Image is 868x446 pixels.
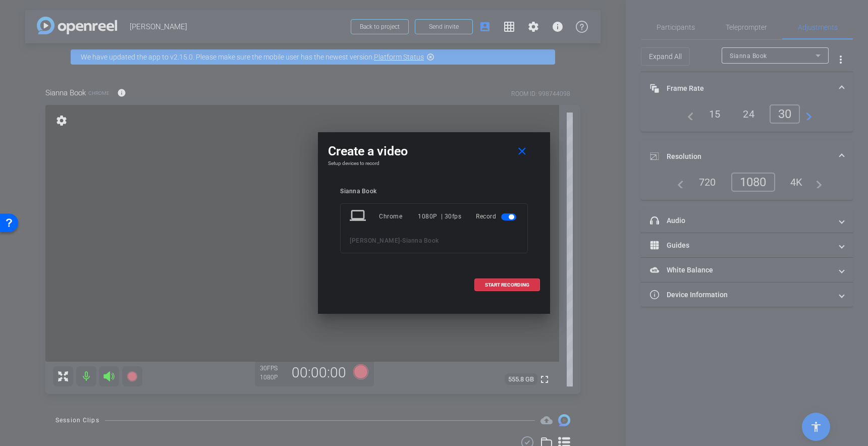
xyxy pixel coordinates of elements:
span: - [400,237,403,244]
span: [PERSON_NAME] [350,237,400,244]
span: Sianna Book [402,237,439,244]
span: START RECORDING [485,283,529,288]
div: Chrome [379,207,418,226]
div: Create a video [328,142,540,160]
div: 1080P | 30fps [418,207,461,226]
h4: Setup devices to record [328,160,540,166]
button: START RECORDING [474,278,540,291]
mat-icon: close [516,145,528,158]
div: Record [476,207,518,226]
div: Sianna Book [340,188,528,195]
mat-icon: laptop [350,207,368,226]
